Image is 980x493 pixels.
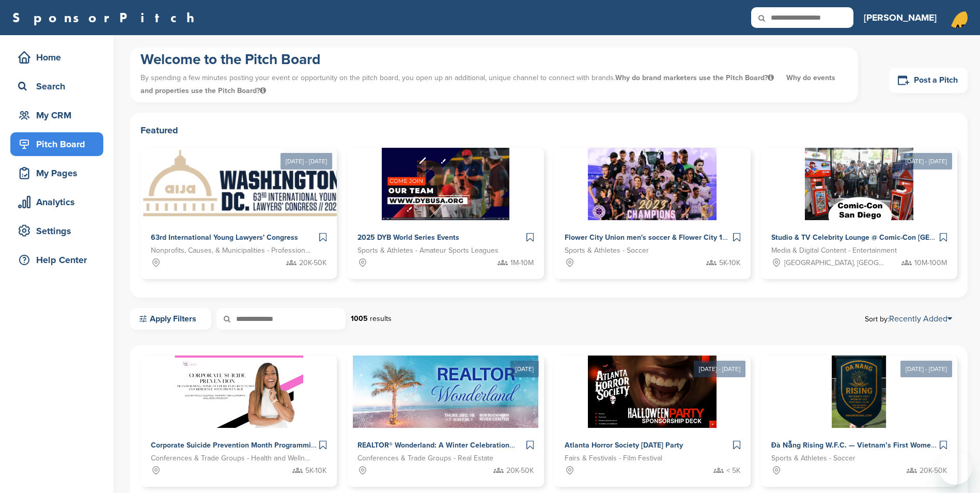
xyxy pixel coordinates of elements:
[588,356,717,428] img: Sponsorpitch &
[914,257,947,269] span: 10M-100M
[347,148,543,279] a: Sponsorpitch & 2025 DYB World Series Events Sports & Athletes - Amateur Sports Leagues 1M-10M
[281,153,332,170] div: [DATE] - [DATE]
[15,222,103,240] div: Settings
[889,314,952,324] a: Recently Added
[900,361,952,377] div: [DATE] - [DATE]
[761,131,957,279] a: [DATE] - [DATE] Sponsorpitch & Studio & TV Celebrity Lounge @ Comic-Con [GEOGRAPHIC_DATA]. Over 3...
[719,257,740,269] span: 5K-10K
[805,148,913,220] img: Sponsorpitch &
[10,190,103,214] a: Analytics
[565,245,649,256] span: Sports & Athletes - Soccer
[694,361,745,377] div: [DATE] - [DATE]
[510,257,534,269] span: 1M-10M
[141,148,346,220] img: Sponsorpitch &
[10,248,103,272] a: Help Center
[299,257,326,269] span: 20K-50K
[554,148,751,279] a: Sponsorpitch & Flower City Union men's soccer & Flower City 1872 women's soccer Sports & Athletes...
[357,245,499,256] span: Sports & Athletes - Amateur Sports Leagues
[15,164,103,182] div: My Pages
[347,339,543,487] a: [DATE] Sponsorpitch & REALTOR® Wonderland: A Winter Celebration Conferences & Trade Groups - Real...
[175,356,303,428] img: Sponsorpitch &
[510,361,539,377] div: [DATE]
[10,74,103,98] a: Search
[588,148,717,220] img: Sponsorpitch &
[10,161,103,185] a: My Pages
[10,103,103,127] a: My CRM
[565,233,790,242] span: Flower City Union men's soccer & Flower City 1872 women's soccer
[864,10,937,25] h3: [PERSON_NAME]
[370,314,392,323] span: results
[305,465,326,476] span: 5K-10K
[12,11,201,24] a: SponsorPitch
[771,453,855,464] span: Sports & Athletes - Soccer
[15,193,103,211] div: Analytics
[939,452,972,485] iframe: Button to launch messaging window
[10,219,103,243] a: Settings
[864,6,937,29] a: [PERSON_NAME]
[865,315,952,323] span: Sort by:
[761,339,957,487] a: [DATE] - [DATE] Sponsorpitch & Đà Nẵng Rising W.F.C. — Vietnam’s First Women-Led Football Club Sp...
[771,245,897,256] span: Media & Digital Content - Entertainment
[130,308,211,330] a: Apply Filters
[565,441,683,450] span: Atlanta Horror Society [DATE] Party
[15,251,103,269] div: Help Center
[506,465,534,476] span: 20K-50K
[141,69,848,100] p: By spending a few minutes posting your event or opportunity on the pitch board, you open up an ad...
[784,257,885,269] span: [GEOGRAPHIC_DATA], [GEOGRAPHIC_DATA]
[357,453,493,464] span: Conferences & Trade Groups - Real Estate
[141,50,848,69] h1: Welcome to the Pitch Board
[889,68,968,93] a: Post a Pitch
[900,153,952,170] div: [DATE] - [DATE]
[554,339,751,487] a: [DATE] - [DATE] Sponsorpitch & Atlanta Horror Society [DATE] Party Fairs & Festivals - Film Festi...
[920,465,947,476] span: 20K-50K
[15,77,103,96] div: Search
[15,135,103,153] div: Pitch Board
[10,132,103,156] a: Pitch Board
[151,453,311,464] span: Conferences & Trade Groups - Health and Wellness
[565,453,662,464] span: Fairs & Festivals - Film Festival
[151,245,311,256] span: Nonprofits, Causes, & Municipalities - Professional Development
[382,148,509,220] img: Sponsorpitch &
[151,233,298,242] span: 63rd International Young Lawyers' Congress
[141,131,337,279] a: [DATE] - [DATE] Sponsorpitch & 63rd International Young Lawyers' Congress Nonprofits, Causes, & M...
[141,356,337,487] a: Sponsorpitch & Corporate Suicide Prevention Month Programming with [PERSON_NAME] Conferences & Tr...
[357,233,459,242] span: 2025 DYB World Series Events
[141,123,957,137] h2: Featured
[151,441,395,450] span: Corporate Suicide Prevention Month Programming with [PERSON_NAME]
[15,106,103,125] div: My CRM
[353,356,538,428] img: Sponsorpitch &
[832,356,886,428] img: Sponsorpitch &
[15,48,103,67] div: Home
[357,441,509,450] span: REALTOR® Wonderland: A Winter Celebration
[351,314,368,323] strong: 1005
[10,45,103,69] a: Home
[726,465,740,476] span: < 5K
[615,73,776,82] span: Why do brand marketers use the Pitch Board?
